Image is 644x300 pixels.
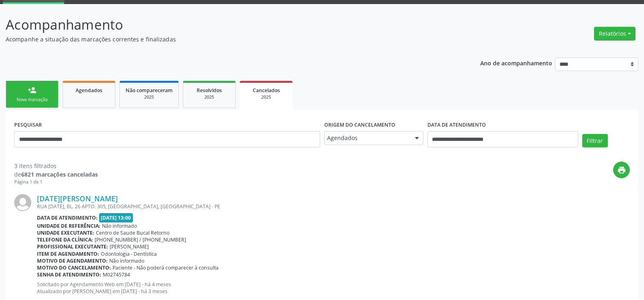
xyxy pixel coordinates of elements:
a: [DATE][PERSON_NAME] [37,194,118,203]
span: Odontologia - Dentística [101,250,157,257]
b: Senha de atendimento: [37,271,101,278]
button: Filtrar [582,134,608,148]
b: Profissional executante: [37,243,108,250]
b: Telefone da clínica: [37,236,93,243]
span: Não informado [102,222,137,229]
img: img [14,194,31,211]
i: print [617,166,626,175]
p: Solicitado por Agendamento Web em [DATE] - há 4 meses Atualizado por [PERSON_NAME] em [DATE] - há... [37,281,630,295]
span: Não compareceram [126,87,173,94]
div: 2025 [189,94,230,100]
b: Motivo do cancelamento: [37,264,111,271]
div: RUA [DATE], BL. 26 APTO. 305, [GEOGRAPHIC_DATA], [GEOGRAPHIC_DATA] - PE [37,203,630,210]
div: 2025 [126,94,173,100]
b: Unidade executante: [37,229,94,236]
span: Resolvidos [197,87,222,94]
b: Motivo de agendamento: [37,257,108,264]
label: DATA DE ATENDIMENTO [427,119,486,131]
div: 3 itens filtrados [14,162,98,170]
div: Página 1 de 1 [14,179,98,186]
p: Acompanhe a situação das marcações correntes e finalizadas [6,35,449,43]
strong: 6821 marcações canceladas [21,171,98,178]
div: Nova marcação [12,97,52,103]
div: person_add [28,86,37,95]
b: Data de atendimento: [37,214,98,221]
span: Agendados [76,87,102,94]
p: Ano de acompanhamento [480,58,552,68]
label: Origem do cancelamento [324,119,395,131]
button: print [613,162,630,178]
p: Acompanhamento [6,15,449,35]
label: PESQUISAR [14,119,42,131]
span: Paciente - Não poderá comparecer à consulta [113,264,219,271]
span: Centro de Saude Bucal Retorno [96,229,169,236]
button: Relatórios [594,27,635,41]
b: Item de agendamento: [37,250,99,257]
div: 2025 [245,94,287,100]
div: de [14,170,98,179]
span: [PERSON_NAME] [110,243,149,250]
span: Cancelados [253,87,280,94]
span: Não informado [109,257,144,264]
span: M02745784 [103,271,130,278]
b: Unidade de referência: [37,222,100,229]
span: [DATE] 13:00 [99,213,133,222]
span: [PHONE_NUMBER] / [PHONE_NUMBER] [95,236,186,243]
span: Agendados [327,134,407,142]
